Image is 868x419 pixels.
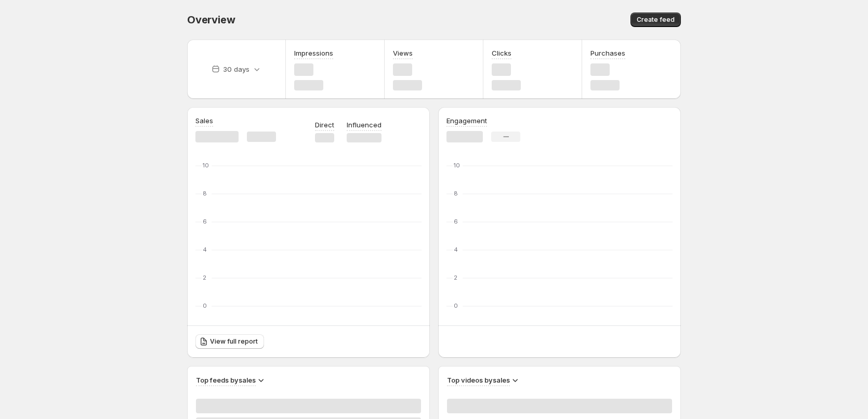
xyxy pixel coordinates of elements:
[454,162,460,169] text: 10
[223,64,249,74] p: 30 days
[315,120,334,130] p: Direct
[294,48,333,58] h3: Impressions
[187,14,235,26] span: Overview
[637,16,675,24] span: Create feed
[590,48,625,58] h3: Purchases
[203,274,206,281] text: 2
[492,48,511,58] h3: Clicks
[630,12,681,27] button: Create feed
[203,302,207,309] text: 0
[393,48,413,58] h3: Views
[203,218,207,225] text: 6
[210,337,258,346] span: View full report
[203,162,209,169] text: 10
[195,115,213,126] h3: Sales
[454,218,458,225] text: 6
[454,274,457,281] text: 2
[347,120,382,130] p: Influenced
[454,246,458,253] text: 4
[203,190,207,197] text: 8
[446,115,487,126] h3: Engagement
[195,334,264,349] a: View full report
[203,246,207,253] text: 4
[196,375,256,385] h3: Top feeds by sales
[454,302,458,309] text: 0
[454,190,458,197] text: 8
[447,375,510,385] h3: Top videos by sales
